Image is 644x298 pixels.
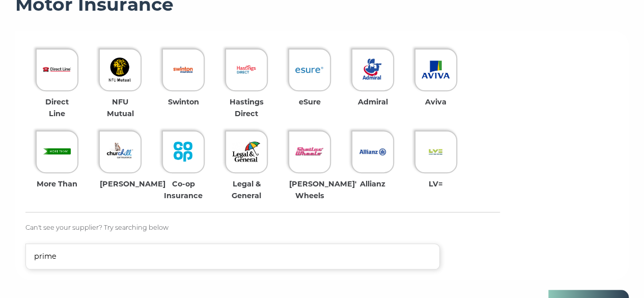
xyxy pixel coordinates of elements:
[360,179,385,188] strong: Allianz
[289,179,356,200] strong: [PERSON_NAME]' Wheels
[295,138,323,166] img: Sheilas'%20Wheels.jpeg
[358,97,388,106] strong: Admiral
[232,138,260,166] img: Legal%20&%20General.png
[106,138,134,166] img: Churchill.png
[169,56,197,84] img: Swinton.png
[25,223,500,233] p: Can't see your supplier? Try searching below
[37,179,77,188] strong: More Than
[299,97,321,106] strong: eSure
[25,243,440,269] input: Start typing the name of a supplier here
[106,56,134,84] img: NFU%20Mutual.png
[295,56,323,84] img: eSure.png
[358,138,386,166] img: Allianz.jpeg
[429,179,443,188] strong: LV=
[107,97,134,118] strong: NFU Mutual
[43,56,71,84] img: Direct%20Line.webp
[100,179,165,188] strong: [PERSON_NAME]
[43,138,71,166] img: More%20Than.png
[230,97,264,118] strong: Hastings Direct
[45,97,69,118] strong: Direct Line
[422,138,450,166] img: LV=.png
[358,56,386,84] img: Admiral.jpeg
[232,56,260,84] img: Hastings%20Direct.png
[169,138,197,166] img: Co-op%20Insurance.png
[168,97,199,106] strong: Swinton
[164,179,203,200] strong: Co-op Insurance
[232,179,261,200] strong: Legal & General
[422,56,450,84] img: Aviva.jpeg
[425,97,446,106] strong: Aviva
